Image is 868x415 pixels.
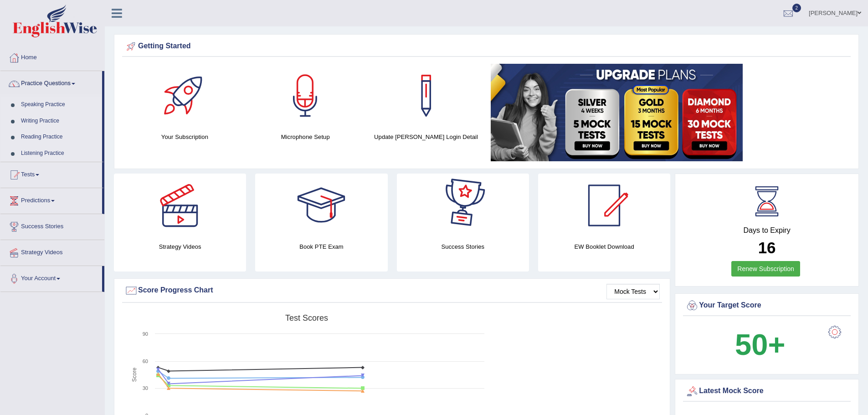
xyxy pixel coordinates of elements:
[397,242,529,251] h4: Success Stories
[685,226,848,235] h4: Days to Expiry
[17,113,102,129] a: Writing Practice
[0,266,102,289] a: Your Account
[124,40,848,53] div: Getting Started
[735,328,785,361] b: 50+
[0,45,104,68] a: Home
[129,132,241,142] h4: Your Subscription
[0,214,104,237] a: Success Stories
[0,71,102,94] a: Practice Questions
[792,4,801,12] span: 2
[124,284,660,297] div: Score Progress Chart
[143,385,148,391] text: 30
[143,359,148,364] text: 60
[114,242,246,251] h4: Strategy Videos
[131,368,138,382] tspan: Score
[758,239,776,256] b: 16
[285,313,328,323] tspan: Test scores
[255,242,387,251] h4: Book PTE Exam
[143,331,148,337] text: 90
[0,162,102,185] a: Tests
[17,129,102,145] a: Reading Practice
[0,188,102,211] a: Predictions
[17,97,102,113] a: Speaking Practice
[250,132,361,142] h4: Microphone Setup
[491,64,743,161] img: small5.jpg
[538,242,670,251] h4: EW Booklet Download
[370,132,482,142] h4: Update [PERSON_NAME] Login Detail
[0,240,104,263] a: Strategy Videos
[17,145,102,162] a: Listening Practice
[731,261,800,277] a: Renew Subscription
[685,299,848,313] div: Your Target Score
[685,384,848,398] div: Latest Mock Score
